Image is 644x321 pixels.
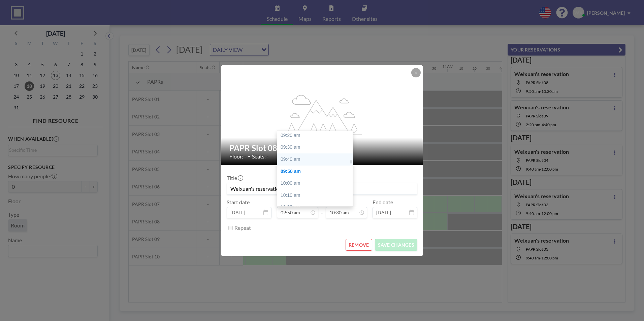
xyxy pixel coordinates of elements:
h2: PAPR Slot 08 [229,143,415,153]
div: 09:50 am [277,166,356,178]
span: - [321,201,323,216]
g: flex-grow: 1.2; [283,94,362,135]
input: (No title) [227,183,417,194]
label: Repeat [234,224,251,231]
div: 10:20 am [277,201,356,213]
label: Title [227,175,243,181]
label: End date [373,199,393,206]
div: 10:00 am [277,177,356,189]
div: 09:20 am [277,130,356,142]
div: 09:30 am [277,141,356,153]
div: 10:10 am [277,189,356,202]
button: REMOVE [346,239,372,251]
div: 09:40 am [277,153,356,166]
label: Start date [227,199,250,206]
span: Floor: - [229,153,246,160]
button: SAVE CHANGES [375,239,417,251]
span: • [248,154,250,159]
span: Seats: - [252,153,269,160]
